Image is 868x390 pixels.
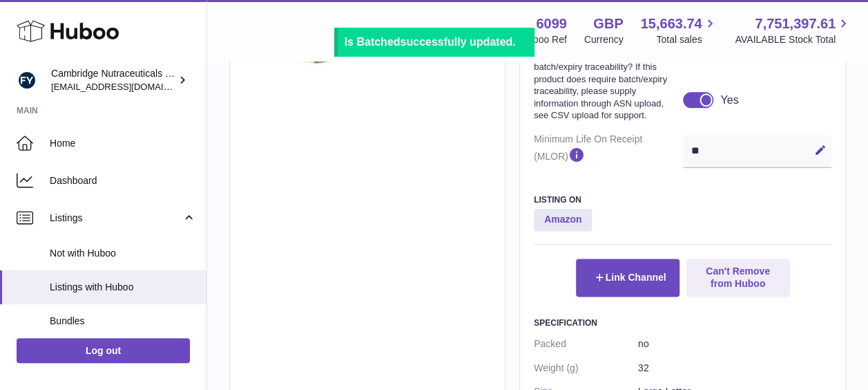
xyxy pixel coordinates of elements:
h3: Specification [534,317,831,328]
span: Dashboard [50,174,196,187]
span: Bundles [50,315,196,328]
dd: no [638,332,831,356]
dt: Minimum Life On Receipt (MLOR) [534,127,683,174]
strong: 6099 [536,15,567,33]
button: Can't Remove from Huboo [686,259,790,296]
span: Listings [50,212,182,225]
span: Not with Huboo [50,247,196,260]
span: 15,663.74 [640,15,702,33]
div: Cambridge Nutraceuticals Ltd [51,67,175,93]
strong: Amazon [534,209,592,231]
span: Listings with Huboo [50,281,196,294]
a: 15,663.74 Total sales [640,15,717,46]
dt: Weight (g) [534,356,638,380]
span: Home [50,137,196,150]
strong: Does this product require batch/expiry traceability? If this product does require batch/expiry tr... [534,49,679,122]
div: Huboo Ref [521,33,567,46]
span: Total sales [656,33,717,46]
h3: Listing On [534,194,831,205]
div: Currency [584,33,624,46]
span: 7,751,397.61 [755,15,836,33]
button: Link Channel [576,259,679,296]
div: successfully updated. [345,35,528,50]
span: AVAILABLE Stock Total [735,33,851,46]
b: Is Batched [345,36,401,48]
img: internalAdmin-6099@internal.huboo.com [17,70,37,91]
a: Log out [17,338,190,363]
div: Yes [720,93,738,108]
dd: 32 [638,356,831,380]
dt: Is Batched [534,30,683,127]
span: [EMAIL_ADDRESS][DOMAIN_NAME] [51,81,203,92]
a: 7,751,397.61 AVAILABLE Stock Total [735,15,851,46]
dt: Packed [534,332,638,356]
strong: GBP [593,15,623,33]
